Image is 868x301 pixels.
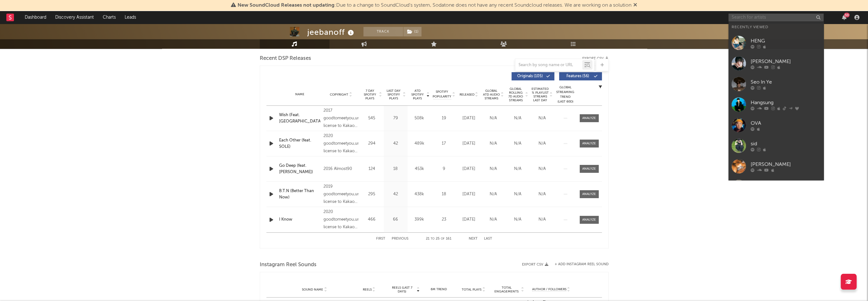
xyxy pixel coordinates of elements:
div: 438k [409,191,430,198]
button: Last [484,237,492,241]
div: 545 [362,115,382,122]
div: 2016 Almost90 [323,165,358,173]
span: New SoundCloud Releases not updating [238,3,335,8]
span: Total Engagements [493,286,520,293]
div: Global Streaming Trend (Last 60D) [556,85,575,104]
div: [PERSON_NAME] [751,160,820,168]
div: 294 [362,141,382,147]
span: Released [460,93,474,97]
div: 6M Trend [423,287,455,292]
div: N/A [507,216,528,223]
span: 7 Day Spotify Plays [362,89,378,100]
button: Track [363,27,403,36]
div: 23 [433,216,455,223]
div: OVA [751,119,820,127]
div: N/A [483,191,504,198]
button: Features(56) [559,72,602,80]
a: PARAMETER [728,177,824,197]
a: Seo In Ye [728,74,824,94]
button: 50 [842,15,846,20]
a: Hangsung [728,94,824,115]
div: N/A [507,166,528,172]
span: Reels (last 7 days) [388,286,416,293]
div: [DATE] [458,191,480,198]
div: 453k [409,166,430,172]
div: jeebanoff [307,27,356,37]
div: 50 [844,13,850,17]
span: of [441,237,445,240]
span: : Due to a change to SoundCloud's system, Sodatone does not have any recent Soundcloud releases. ... [238,3,631,8]
a: OVA [728,115,824,135]
span: Spotify Popularity [433,90,451,99]
span: Global ATD Audio Streams [483,89,500,100]
div: 66 [385,216,406,223]
span: ATD Spotify Plays [409,89,426,100]
a: [PERSON_NAME] [728,53,824,74]
div: 2017 goodtomeetyou,under license to Kakao Entertainment [323,107,358,130]
a: I Know [279,216,321,223]
div: 21 25 161 [421,235,456,243]
div: 399k [409,216,430,223]
button: Previous [392,237,408,241]
div: 18 [385,166,406,172]
input: Search for artists [728,14,824,22]
div: 2019 goodtomeetyou,under license to Kakao Entertainment [323,183,358,206]
div: 42 [385,141,406,147]
div: 79 [385,115,406,122]
div: Seo In Ye [751,78,820,86]
div: 17 [433,141,455,147]
span: Recent DSP Releases [260,55,311,62]
div: 2020 goodtomeetyou,under license to Kakao Entertainment [323,208,358,231]
span: Last Day Spotify Plays [385,89,402,100]
div: 124 [362,166,382,172]
span: Dismiss [633,3,637,8]
a: HENG [728,33,824,53]
span: Features ( 56 ) [563,74,592,78]
button: (1) [403,27,421,36]
div: [DATE] [458,115,480,122]
div: Hangsung [751,99,820,106]
span: Originals ( 105 ) [516,74,545,78]
div: 295 [362,191,382,198]
span: Instagram Reel Sounds [260,261,317,269]
span: Global Rolling 7D Audio Streams [507,87,525,102]
div: [DATE] [458,166,480,172]
div: Recently Viewed [732,23,820,31]
a: Dashboard [20,11,51,24]
a: Leads [120,11,140,24]
div: Each Other (feat. SOLE) [279,137,321,150]
button: + Add Instagram Reel Sound [555,263,609,266]
span: Copyright [330,93,348,97]
div: 9 [433,166,455,172]
div: N/A [483,141,504,147]
div: sid [751,140,820,147]
div: 489k [409,141,430,147]
div: + Add Instagram Reel Sound [548,263,609,266]
div: 508k [409,115,430,122]
div: Wish (Feat. [GEOGRAPHIC_DATA]) [279,112,321,124]
div: N/A [483,166,504,172]
div: 466 [362,216,382,223]
div: 18 [433,191,455,198]
div: N/A [483,115,504,122]
div: 42 [385,191,406,198]
div: N/A [507,191,528,198]
a: B.T.N (Better Than Now) [279,188,321,200]
a: [PERSON_NAME] [728,156,824,177]
span: ( 1 ) [403,27,422,36]
div: 2020 goodtomeetyou,under license to Kakao Entertainment [323,132,358,155]
div: N/A [507,141,528,147]
a: Discovery Assistant [51,11,98,24]
button: First [376,237,385,241]
div: HENG [751,37,820,45]
span: Estimated % Playlist Streams Last Day [532,87,549,102]
div: N/A [532,115,553,122]
button: Originals(105) [512,72,554,80]
div: Name [279,92,321,97]
div: 19 [433,115,455,122]
a: Go Deep (feat. [PERSON_NAME]) [279,163,321,175]
input: Search by song name or URL [515,63,582,68]
span: to [431,237,434,240]
div: [PERSON_NAME] [751,58,820,65]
